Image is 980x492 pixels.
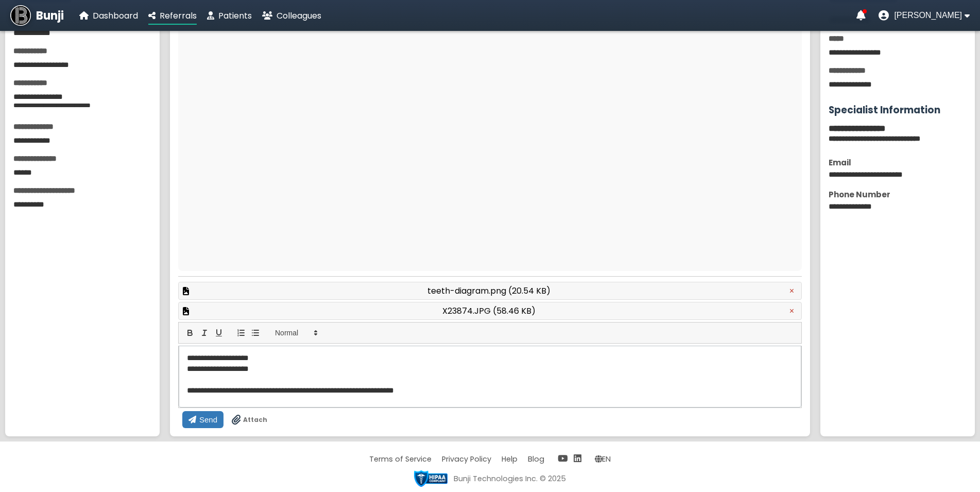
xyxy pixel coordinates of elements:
span: Patients [218,10,252,22]
a: Dashboard [79,9,138,22]
div: Preview attached file [178,302,802,320]
a: Notifications [856,10,866,21]
img: Bunji Dental Referral Management [10,5,31,26]
span: Referrals [160,10,197,22]
button: User menu [879,10,970,21]
span: Send [199,415,217,424]
a: Bunji [10,5,64,26]
span: Bunji [36,7,64,24]
a: Patients [207,9,252,22]
span: Attach [243,415,267,425]
img: HIPAA compliant [414,470,448,487]
span: X23874.JPG (58.46 KB) [442,304,536,317]
button: underline [212,327,226,339]
a: LinkedIn [574,452,581,465]
button: Send [182,411,223,428]
a: Help [502,454,518,464]
a: Referrals [148,9,197,22]
div: Email [829,157,967,168]
a: YouTube [558,452,568,465]
button: list: bullet [248,327,263,339]
span: Colleagues [277,10,321,22]
span: teeth-diagram.png (20.54 KB) [427,284,551,297]
span: Change language [595,454,611,464]
button: italic [197,327,212,339]
button: Remove attachment [786,286,797,296]
button: Remove attachment [786,306,797,316]
label: Drag & drop files anywhere to attach [232,415,267,425]
button: bold [183,327,197,339]
button: list: ordered [234,327,248,339]
div: Phone Number [829,189,967,200]
a: Terms of Service [369,454,432,464]
a: Privacy Policy [442,454,491,464]
a: Blog [528,454,544,464]
div: Bunji Technologies Inc. © 2025 [454,473,566,484]
a: Colleagues [262,9,321,22]
div: Preview attached file [178,282,802,300]
span: [PERSON_NAME] [894,11,962,20]
span: Dashboard [93,10,138,22]
h3: Specialist Information [829,103,967,117]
